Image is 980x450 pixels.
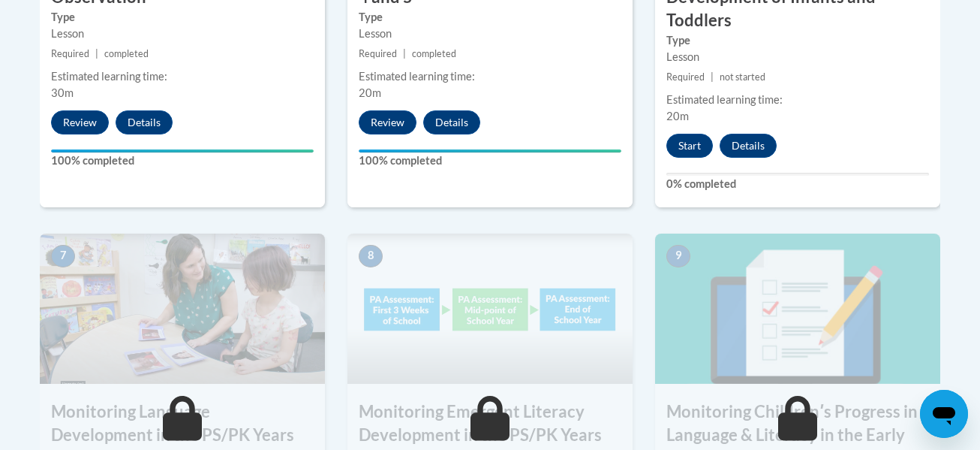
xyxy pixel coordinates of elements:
iframe: Button to launch messaging window [920,390,968,438]
span: not started [720,71,765,83]
span: | [711,71,714,83]
img: Course Image [347,234,633,384]
span: completed [104,48,149,59]
div: Lesson [359,26,621,42]
button: Start [666,134,713,158]
label: 100% completed [359,153,621,169]
span: | [403,48,406,59]
h3: Monitoring Language Development in the PS/PK Years [40,400,325,447]
span: 30m [51,86,74,99]
span: completed [412,48,456,59]
button: Review [51,110,109,134]
h3: Monitoring Emergent Literacy Development in the PS/PK Years [347,400,633,447]
div: Your progress [51,149,314,153]
button: Details [423,110,480,134]
label: Type [51,9,314,26]
span: 20m [666,110,689,122]
span: Required [51,48,89,59]
img: Course Image [40,234,325,384]
span: Required [666,71,705,83]
label: 100% completed [51,153,314,169]
label: Type [666,32,929,49]
div: Estimated learning time: [359,68,621,85]
div: Your progress [359,149,621,153]
span: 9 [666,245,690,267]
div: Estimated learning time: [51,68,314,85]
label: Type [359,9,621,26]
button: Details [720,134,777,158]
span: 20m [359,86,381,99]
span: Required [359,48,397,59]
div: Estimated learning time: [666,92,929,108]
div: Lesson [51,26,314,42]
span: | [95,48,98,59]
img: Course Image [655,234,940,384]
button: Review [359,110,416,134]
span: 7 [51,245,75,267]
span: 8 [359,245,383,267]
label: 0% completed [666,176,929,192]
button: Details [116,110,173,134]
div: Lesson [666,49,929,65]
